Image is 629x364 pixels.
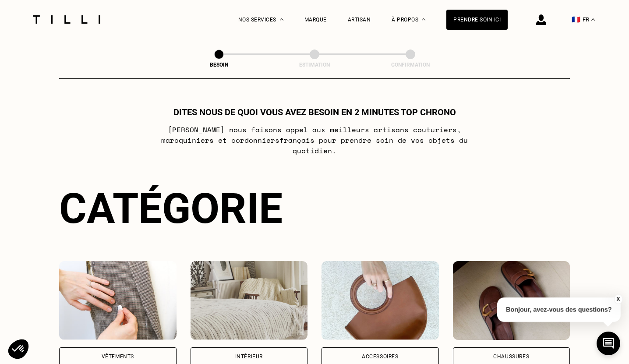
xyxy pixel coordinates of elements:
[348,17,371,23] a: Artisan
[497,297,621,322] p: Bonjour, avez-vous des questions?
[271,62,358,68] div: Estimation
[191,261,308,340] img: Intérieur
[614,294,622,304] button: X
[141,124,488,156] p: [PERSON_NAME] nous faisons appel aux meilleurs artisans couturiers , maroquiniers et cordonniers ...
[173,107,456,117] h1: Dites nous de quoi vous avez besoin en 2 minutes top chrono
[280,18,283,21] img: Menu déroulant
[591,18,595,21] img: menu déroulant
[453,261,570,340] img: Chaussures
[572,15,580,24] span: 🇫🇷
[102,354,134,359] div: Vêtements
[493,354,529,359] div: Chaussures
[322,261,439,340] img: Accessoires
[59,261,177,340] img: Vêtements
[175,62,263,68] div: Besoin
[30,15,103,24] img: Logo du service de couturière Tilli
[235,354,263,359] div: Intérieur
[304,17,327,23] a: Marque
[422,18,425,21] img: Menu déroulant à propos
[59,184,570,233] div: Catégorie
[536,14,546,25] img: icône connexion
[367,62,454,68] div: Confirmation
[446,10,508,30] a: Prendre soin ici
[362,354,399,359] div: Accessoires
